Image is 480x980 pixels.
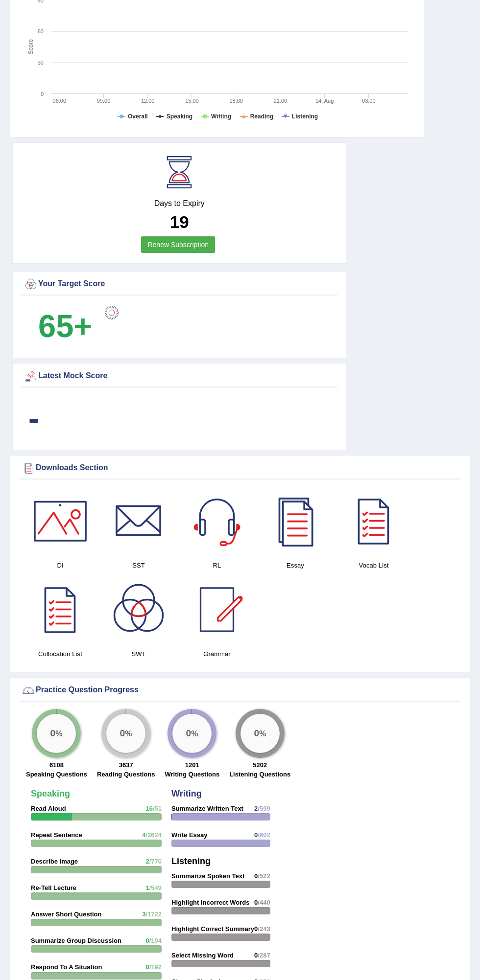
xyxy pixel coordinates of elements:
strong: Repeat Sentence [31,831,82,839]
h4: Essay [261,560,330,570]
h4: Days to Expiry [24,199,335,208]
tspan: 14. Aug [315,98,334,104]
div: % [172,714,212,753]
tspan: Reading [250,113,273,120]
span: /2624 [146,831,162,839]
strong: 3637 [119,761,133,769]
strong: Answer Short Question [31,911,101,918]
big: 0 [120,728,125,738]
span: 0 [254,899,258,906]
text: 21:00 [274,98,288,104]
h4: Grammar [183,649,251,659]
strong: Speaking [31,789,70,798]
big: 0 [254,728,259,738]
span: /549 [149,884,162,891]
b: 19 [170,212,189,231]
h4: Collocation List [26,649,95,659]
strong: Describe Image [31,858,78,865]
text: 15:00 [185,98,199,104]
h4: DI [26,560,95,570]
div: % [37,714,76,753]
strong: Summarize Written Text [171,805,243,812]
span: /440 [258,899,270,906]
div: Downloads Section [21,461,459,476]
span: /243 [258,925,270,933]
span: 0 [254,952,258,959]
div: Latest Mock Score [24,369,335,384]
span: /522 [258,872,270,880]
strong: Highlight Incorrect Words [171,899,249,906]
span: /51 [153,805,162,812]
big: 0 [50,728,56,738]
label: Speaking Questions [26,770,87,779]
span: 1 [146,884,149,891]
h4: RL [183,560,251,570]
tspan: Overall [128,113,148,120]
label: Reading Questions [97,770,155,779]
strong: Re-Tell Lecture [31,884,76,891]
span: /1722 [146,911,162,918]
span: /287 [258,952,270,959]
span: /602 [258,831,270,839]
text: 0 [41,91,44,97]
tspan: Speaking [167,113,192,120]
h4: Vocab List [339,560,408,570]
span: /599 [258,805,270,812]
span: /776 [149,858,162,865]
span: /192 [149,963,162,971]
label: Listening Questions [229,770,290,779]
strong: Respond To A Situation [31,963,102,971]
span: 0 [254,872,258,880]
span: 0 [146,963,149,971]
text: 06:00 [53,98,67,104]
strong: Summarize Spoken Text [171,872,244,880]
h4: SST [104,560,173,570]
strong: Writing [171,789,202,798]
text: 09:00 [97,98,111,104]
span: 16 [146,805,153,812]
div: Practice Question Progress [21,683,459,698]
span: 2 [146,858,149,865]
text: 18:00 [229,98,243,104]
span: 4 [142,831,145,839]
a: Renew Subscription [141,236,215,253]
big: 0 [186,728,192,738]
b: 65+ [38,308,92,344]
text: 12:00 [141,98,155,104]
strong: Summarize Group Discussion [31,937,121,944]
strong: 5202 [253,761,267,769]
tspan: Writing [211,113,231,120]
text: 03:00 [362,98,376,104]
strong: Listening [171,856,211,866]
span: 0 [146,937,149,944]
strong: 1201 [185,761,199,769]
strong: Select Missing Word [171,952,234,959]
text: 60 [38,28,44,34]
span: 3 [142,911,145,918]
text: 30 [38,60,44,66]
div: Your Target Score [24,277,335,292]
b: - [28,400,39,436]
tspan: Listening [292,113,318,120]
div: % [106,714,145,753]
label: Writing Questions [165,770,219,779]
span: 2 [254,805,258,812]
span: 0 [254,925,258,933]
div: % [240,714,280,753]
span: 0 [254,831,258,839]
h4: SWT [104,649,173,659]
strong: Highlight Correct Summary [171,925,254,933]
strong: 6108 [49,761,64,769]
tspan: Score [27,39,34,55]
strong: Read Aloud [31,805,66,812]
span: /194 [149,937,162,944]
strong: Write Essay [171,831,207,839]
